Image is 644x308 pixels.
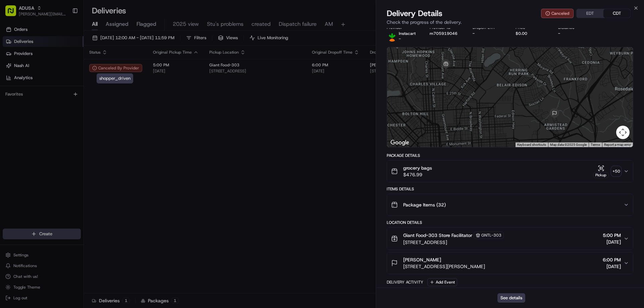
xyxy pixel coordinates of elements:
[541,9,574,18] button: Canceled
[577,9,603,18] button: EDT
[7,7,20,20] img: Nash
[427,278,457,286] button: Add Event
[558,31,590,36] div: -
[23,64,110,71] div: Start new chat
[603,9,630,18] button: CDT
[389,138,411,147] img: Google
[593,165,621,178] button: Pickup+50
[387,228,633,250] button: Giant Food-303 Store FacilitatorGNTL-303[STREET_ADDRESS]5:00 PM[DATE]
[497,293,525,303] button: See details
[403,165,432,171] span: grocery bags
[603,256,621,263] span: 6:00 PM
[593,172,609,178] div: Pickup
[399,31,416,36] span: Instacart
[403,171,432,178] span: $476.99
[399,36,401,42] span: -
[7,27,122,38] p: Welcome 👋
[591,143,600,146] a: Terms (opens in new tab)
[430,31,458,36] button: m705919046
[23,71,85,76] div: We're available if you need us!
[4,95,54,107] a: 📗Knowledge Base
[57,98,62,103] div: 💻
[593,165,609,178] button: Pickup
[517,142,546,147] button: Keyboard shortcuts
[13,97,51,104] span: Knowledge Base
[387,186,633,192] div: Items Details
[389,138,411,147] a: Open this area in Google Maps (opens a new window)
[97,73,133,83] div: shopper_driven
[387,194,633,215] button: Package Items (32)
[403,201,446,208] span: Package Items ( 32 )
[616,126,630,139] button: Map camera controls
[387,31,397,42] img: profile_instacart_ahold_partner.png
[387,19,633,25] p: Check the progress of the delivery.
[387,161,633,182] button: grocery bags$476.99Pickup+50
[403,239,504,246] span: [STREET_ADDRESS]
[17,43,111,50] input: Clear
[603,263,621,270] span: [DATE]
[54,95,110,107] a: 💻API Documentation
[481,233,501,238] span: GNTL-303
[387,252,633,274] button: [PERSON_NAME][STREET_ADDRESS][PERSON_NAME]6:00 PM[DATE]
[63,97,108,104] span: API Documentation
[550,143,587,146] span: Map data ©2025 Google
[47,113,81,119] a: Powered byPylon
[604,143,631,146] a: Report a map error
[7,98,12,103] div: 📗
[403,263,485,270] span: [STREET_ADDRESS][PERSON_NAME]
[387,280,423,285] div: Delivery Activity
[387,8,442,19] span: Delivery Details
[387,220,633,225] div: Location Details
[67,114,81,119] span: Pylon
[403,256,441,263] span: [PERSON_NAME]
[387,153,633,158] div: Package Details
[473,31,505,36] div: -
[403,232,472,239] span: Giant Food-303 Store Facilitator
[611,167,621,176] div: + 50
[7,64,19,76] img: 1736555255976-a54dd68f-1ca7-489b-9aae-adbdc363a1c4
[516,31,548,36] div: $0.00
[603,232,621,239] span: 5:00 PM
[603,239,621,245] span: [DATE]
[114,66,122,74] button: Start new chat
